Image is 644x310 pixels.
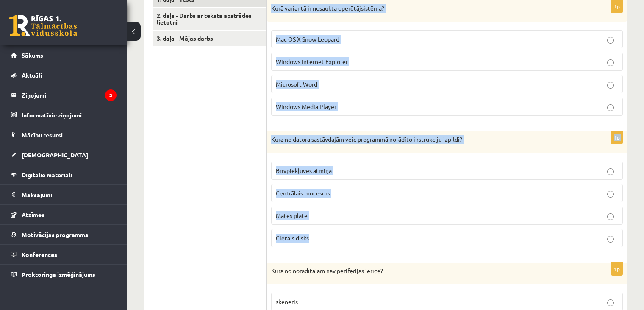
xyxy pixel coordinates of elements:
[276,189,330,197] span: Centrālais procesors
[271,135,580,144] p: Kura no datora sastāvdaļām veic programmā norādīto instrukciju izpildi?
[276,103,336,110] span: Windows Media Player
[153,8,266,31] a: 2. daļa - Darbs ar teksta apstrādes lietotni
[153,31,266,46] a: 3. daļa - Mājas darbs
[276,80,317,88] span: Microsoft Word
[11,145,117,165] a: [DEMOGRAPHIC_DATA]
[22,51,43,59] span: Sākums
[276,58,348,65] span: Windows Internet Explorer
[607,59,614,66] input: Windows Internet Explorer
[11,45,117,65] a: Sākums
[105,89,117,101] i: 3
[11,245,117,264] a: Konferences
[22,231,89,238] span: Motivācijas programma
[22,131,63,139] span: Mācību resursi
[276,234,309,242] span: Cietais disks
[607,213,614,220] input: Mātes plate
[9,15,77,36] a: Rīgas 1. Tālmācības vidusskola
[22,211,44,218] span: Atzīmes
[22,85,117,105] legend: Ziņojumi
[22,151,88,159] span: [DEMOGRAPHIC_DATA]
[276,167,332,174] span: Brīvpiekļuves atmiņa
[22,271,95,278] span: Proktoringa izmēģinājums
[271,4,580,13] p: Kurā variantā ir nosaukta operētājsistēma?
[11,125,117,145] a: Mācību resursi
[22,171,72,179] span: Digitālie materiāli
[607,104,614,111] input: Windows Media Player
[607,299,614,306] input: skeneris
[11,85,117,105] a: Ziņojumi3
[276,298,298,305] span: skeneris
[22,105,117,125] legend: Informatīvie ziņojumi
[607,191,614,198] input: Centrālais procesors
[607,82,614,89] input: Microsoft Word
[276,35,339,43] span: Mac OS X Snow Leopard
[11,185,117,204] a: Maksājumi
[11,165,117,184] a: Digitālie materiāli
[271,267,580,275] p: Kura no norādītajām nav perifērijas ierīce?
[611,131,623,144] p: 1p
[607,236,614,243] input: Cietais disks
[22,71,42,79] span: Aktuāli
[11,65,117,85] a: Aktuāli
[607,168,614,175] input: Brīvpiekļuves atmiņa
[11,105,117,125] a: Informatīvie ziņojumi
[22,251,57,258] span: Konferences
[11,205,117,224] a: Atzīmes
[11,225,117,244] a: Motivācijas programma
[607,37,614,44] input: Mac OS X Snow Leopard
[11,265,117,284] a: Proktoringa izmēģinājums
[22,185,117,204] legend: Maksājumi
[276,212,308,219] span: Mātes plate
[611,262,623,276] p: 1p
